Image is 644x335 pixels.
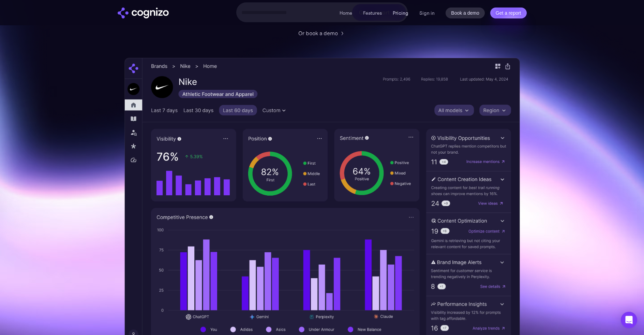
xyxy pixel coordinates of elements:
[118,8,169,18] img: cognizo logo
[118,8,169,18] a: home
[340,10,352,16] a: Home
[446,8,485,18] a: Book a demo
[393,10,408,16] a: Pricing
[298,29,338,37] div: Or book a demo
[363,10,382,16] a: Features
[621,312,637,328] div: Open Intercom Messenger
[419,9,435,17] a: Sign in
[298,29,346,37] a: Or book a demo
[490,8,527,18] a: Get a report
